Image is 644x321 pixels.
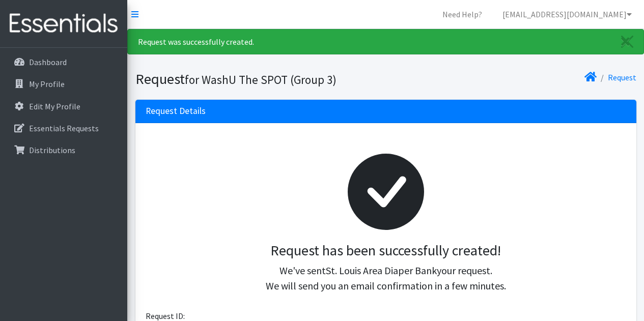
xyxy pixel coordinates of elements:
[4,52,123,72] a: Dashboard
[4,74,123,94] a: My Profile
[611,30,643,54] a: Close
[29,145,75,155] p: Distributions
[4,96,123,116] a: Edit My Profile
[146,311,185,321] span: Request ID:
[154,263,618,294] p: We've sent your request. We will send you an email confirmation in a few minutes.
[29,79,65,89] p: My Profile
[608,72,636,82] a: Request
[29,57,67,67] p: Dashboard
[4,140,123,160] a: Distributions
[434,4,490,24] a: Need Help?
[29,101,80,111] p: Edit My Profile
[4,7,123,41] img: HumanEssentials
[494,4,640,24] a: [EMAIL_ADDRESS][DOMAIN_NAME]
[146,106,206,116] h3: Request Details
[185,72,337,87] small: for WashU The SPOT (Group 3)
[154,242,618,259] h3: Request has been successfully created!
[326,264,437,277] span: St. Louis Area Diaper Bank
[4,118,123,138] a: Essentials Requests
[127,29,644,54] div: Request was successfully created.
[135,70,382,88] h1: Request
[29,123,99,133] p: Essentials Requests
